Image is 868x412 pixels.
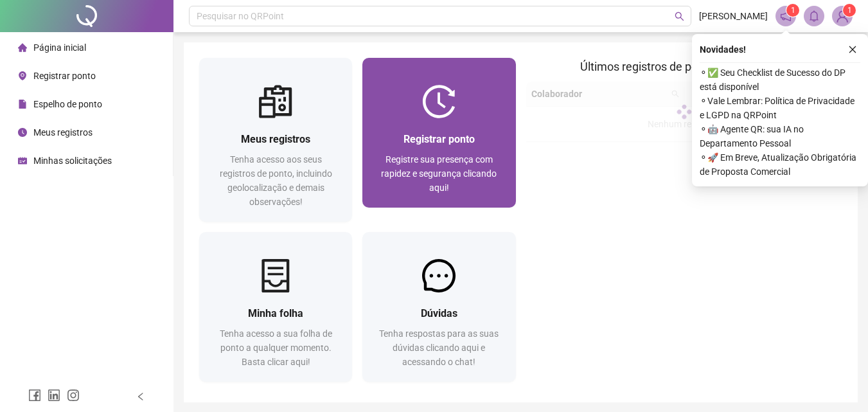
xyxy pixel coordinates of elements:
sup: 1 [786,4,799,17]
a: Meus registrosTenha acesso aos seus registros de ponto, incluindo geolocalização e demais observa... [199,58,352,222]
span: home [18,43,27,52]
span: ⚬ 🚀 Em Breve, Atualização Obrigatória de Proposta Comercial [700,150,860,179]
a: Minha folhaTenha acesso a sua folha de ponto a qualquer momento. Basta clicar aqui! [199,232,352,382]
span: Registrar ponto [403,133,475,145]
span: Registrar ponto [33,71,96,81]
span: ⚬ Vale Lembrar: Política de Privacidade e LGPD na QRPoint [700,94,860,122]
sup: Atualize o seu contato no menu Meus Dados [843,4,856,17]
img: 72295 [833,6,852,26]
span: Tenha respostas para as suas dúvidas clicando aqui e acessando o chat! [379,328,499,367]
span: Minha folha [248,307,303,319]
span: Minhas solicitações [33,156,112,166]
span: environment [18,71,27,80]
span: left [136,392,145,401]
span: file [18,100,27,109]
span: schedule [18,156,27,165]
a: Registrar pontoRegistre sua presença com rapidez e segurança clicando aqui! [362,58,515,208]
span: Meus registros [33,127,93,138]
span: Registre sua presença com rapidez e segurança clicando aqui! [381,154,497,193]
span: close [848,45,857,54]
span: clock-circle [18,128,27,137]
span: search [675,12,684,21]
span: Novidades ! [700,42,746,57]
span: linkedin [48,389,60,402]
a: DúvidasTenha respostas para as suas dúvidas clicando aqui e acessando o chat! [362,232,515,382]
span: Últimos registros de ponto sincronizados [580,60,788,73]
span: Página inicial [33,42,86,53]
span: Tenha acesso aos seus registros de ponto, incluindo geolocalização e demais observações! [220,154,332,207]
span: facebook [28,389,41,402]
span: ⚬ 🤖 Agente QR: sua IA no Departamento Pessoal [700,122,860,150]
span: [PERSON_NAME] [699,9,768,23]
span: 1 [791,6,795,15]
span: 1 [847,6,852,15]
span: Tenha acesso a sua folha de ponto a qualquer momento. Basta clicar aqui! [220,328,332,367]
span: Meus registros [241,133,310,145]
span: notification [780,10,792,22]
span: Espelho de ponto [33,99,102,109]
span: instagram [67,389,80,402]
span: ⚬ ✅ Seu Checklist de Sucesso do DP está disponível [700,66,860,94]
span: Dúvidas [421,307,457,319]
span: bell [808,10,820,22]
